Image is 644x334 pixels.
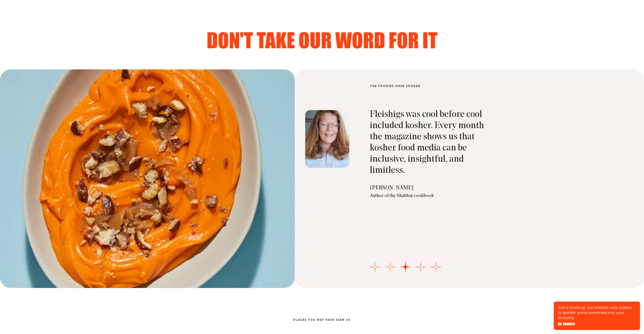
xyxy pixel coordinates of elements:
button: Go to slide 1 [370,262,380,272]
div: [PERSON_NAME] [370,184,487,192]
h2: Don't take our word for it [134,30,510,50]
img: Adeena Sussman, Author of the Shabbat cookbook [305,110,349,168]
button: Go to slide 5 [431,262,441,272]
button: OK, THANKS! [558,322,575,326]
div: Testimonials [295,69,644,288]
p: Just a heads-up: our website uses cookies to sprinkle some sweetness into your browsing. [558,305,636,320]
button: Go to slide 2 [385,262,395,272]
div: Author of the Shabbat cookbook [370,193,487,199]
button: Go to slide 3 [400,262,410,272]
ul: Select a slide to show [370,262,441,273]
p: Places You May Have Seen Us [134,318,510,322]
blockquote: Fleishigs was cool before cool included kosher. Every month the magazine shows us that kosher foo... [370,109,487,176]
button: Go to slide 4 [416,262,426,272]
